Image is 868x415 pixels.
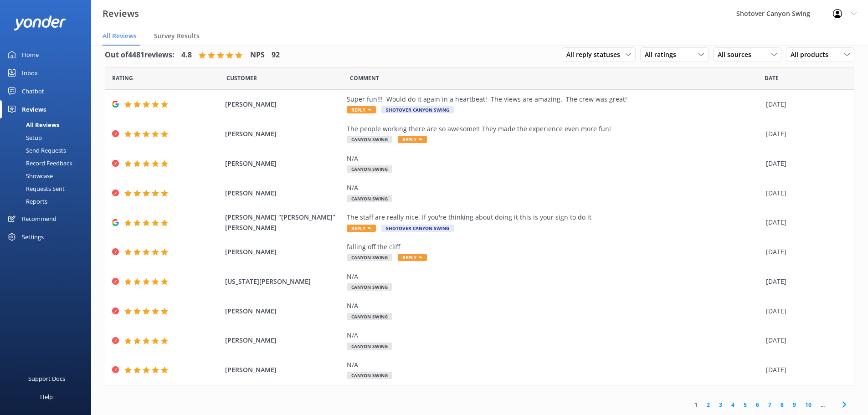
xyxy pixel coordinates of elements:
div: [DATE] [766,217,842,227]
span: Reply [398,254,427,261]
a: 4 [727,400,739,409]
div: [DATE] [766,365,842,375]
a: Record Feedback [5,157,91,169]
span: Canyon Swing [347,343,392,350]
a: 6 [751,400,764,409]
span: All sources [718,50,757,60]
span: Canyon Swing [347,372,392,379]
div: [DATE] [766,277,842,287]
span: Canyon Swing [347,195,392,202]
a: 1 [690,400,702,409]
span: Canyon Swing [347,165,392,173]
div: All Reviews [5,118,59,131]
div: N/A [347,360,761,370]
div: N/A [347,272,761,282]
img: yonder-white-logo.png [14,15,66,31]
span: Reply [398,136,427,143]
div: N/A [347,154,761,164]
div: Home [22,46,39,64]
span: Reply [347,225,376,232]
span: Date [112,74,133,82]
span: Shotover Canyon Swing [381,106,454,113]
span: [PERSON_NAME] [225,188,343,198]
span: Shotover Canyon Swing [381,225,454,232]
div: N/A [347,330,761,340]
span: [PERSON_NAME] [225,306,343,316]
span: All Reviews [103,31,137,41]
div: [DATE] [766,306,842,316]
h4: 4.8 [181,49,192,61]
div: The staff are really nice. If you're thinking about doing it this is your sign to do it [347,212,761,222]
div: Record Feedback [5,157,72,169]
div: Reports [5,195,47,208]
div: Requests Sent [5,182,65,195]
h4: Out of 4481 reviews: [105,49,175,61]
h4: NPS [250,49,265,61]
span: [PERSON_NAME] [225,129,343,139]
span: Question [350,74,379,82]
div: N/A [347,183,761,193]
div: Inbox [22,64,38,82]
a: Reports [5,195,91,208]
span: Date [765,74,779,82]
div: [DATE] [766,188,842,198]
span: All reply statuses [566,50,626,60]
a: 5 [739,400,751,409]
span: Canyon Swing [347,136,392,143]
a: All Reviews [5,118,91,131]
div: [DATE] [766,129,842,139]
a: 2 [702,400,714,409]
div: The people working there are so awesome!! They made the experience even more fun! [347,124,761,134]
span: All ratings [645,50,682,60]
a: Requests Sent [5,182,91,195]
span: [PERSON_NAME] [225,335,343,345]
span: Canyon Swing [347,313,392,320]
div: N/A [347,301,761,311]
span: Canyon Swing [347,254,392,261]
div: Chatbot [22,82,44,100]
div: [DATE] [766,99,842,109]
span: [PERSON_NAME] [225,365,343,375]
div: Support Docs [28,369,65,388]
a: 7 [764,400,776,409]
div: Setup [5,131,42,144]
h3: Reviews [103,6,139,21]
span: [US_STATE][PERSON_NAME] [225,277,343,287]
div: [DATE] [766,247,842,257]
a: Send Requests [5,144,91,157]
span: Survey Results [154,31,200,41]
span: [PERSON_NAME] [225,247,343,257]
div: Help [40,388,53,406]
div: Recommend [22,210,56,228]
div: Settings [22,228,44,246]
span: Canyon Swing [347,283,392,291]
div: [DATE] [766,159,842,169]
span: ... [816,400,829,409]
span: Date [226,74,257,82]
a: 3 [714,400,727,409]
div: [DATE] [766,335,842,345]
a: Setup [5,131,91,144]
div: Reviews [22,100,46,118]
h4: 92 [272,49,280,61]
span: [PERSON_NAME] [225,99,343,109]
a: 8 [776,400,788,409]
span: Reply [347,106,376,113]
a: Showcase [5,169,91,182]
span: [PERSON_NAME] [225,159,343,169]
div: falling off the cliff [347,242,761,252]
span: [PERSON_NAME] “[PERSON_NAME]” [PERSON_NAME] [225,212,343,233]
div: Send Requests [5,144,66,157]
div: Super fun!!! Would do it again in a heartbeat! The views are amazing. The crew was great! [347,94,761,104]
a: 10 [801,400,816,409]
span: All products [791,50,834,60]
a: 9 [788,400,801,409]
div: Showcase [5,169,53,182]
